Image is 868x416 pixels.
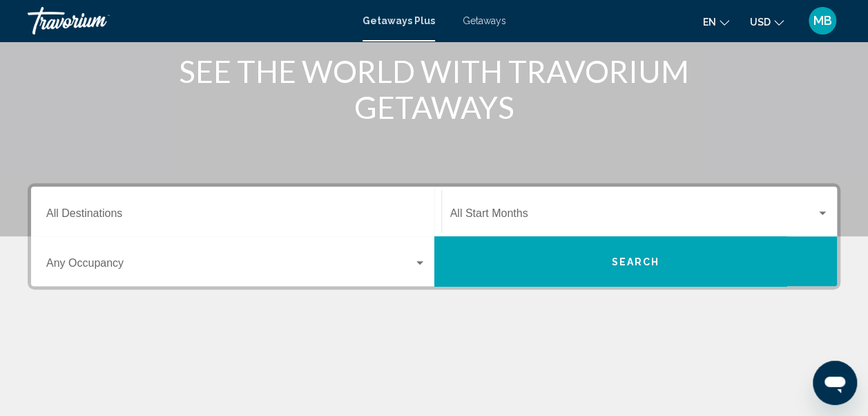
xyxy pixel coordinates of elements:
[703,12,729,32] button: Change language
[813,361,857,405] iframe: Button to launch messaging window
[434,236,838,286] button: Search
[31,187,837,286] div: Search widget
[750,17,771,28] span: USD
[363,15,435,26] a: Getaways Plus
[813,14,832,28] span: MB
[750,12,784,32] button: Change currency
[611,256,659,267] span: Search
[703,17,716,28] span: en
[28,7,349,35] a: Travorium
[463,15,506,26] a: Getaways
[175,53,693,125] h1: SEE THE WORLD WITH TRAVORIUM GETAWAYS
[804,6,840,35] button: User Menu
